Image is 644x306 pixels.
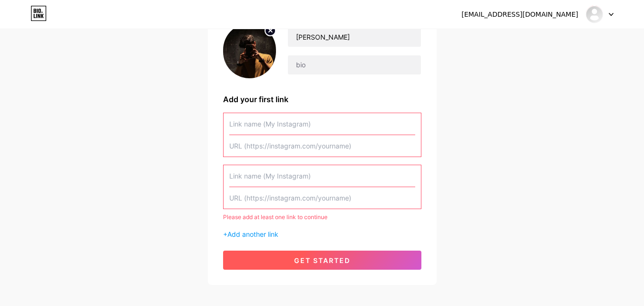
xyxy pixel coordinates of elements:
div: + [223,229,421,239]
input: Your name [288,28,420,47]
div: Add your first link [223,94,421,105]
span: get started [294,256,350,264]
input: Link name (My Instagram) [229,165,415,187]
input: URL (https://instagram.com/yourname) [229,135,415,157]
span: Add another link [227,230,278,238]
img: profile pic [223,23,276,78]
img: Russel Mathew [585,5,603,23]
input: bio [288,55,420,74]
button: get started [223,251,421,270]
input: URL (https://instagram.com/yourname) [229,187,415,209]
input: Link name (My Instagram) [229,113,415,135]
div: [EMAIL_ADDRESS][DOMAIN_NAME] [461,10,578,20]
div: Please add at least one link to continue [223,213,421,222]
